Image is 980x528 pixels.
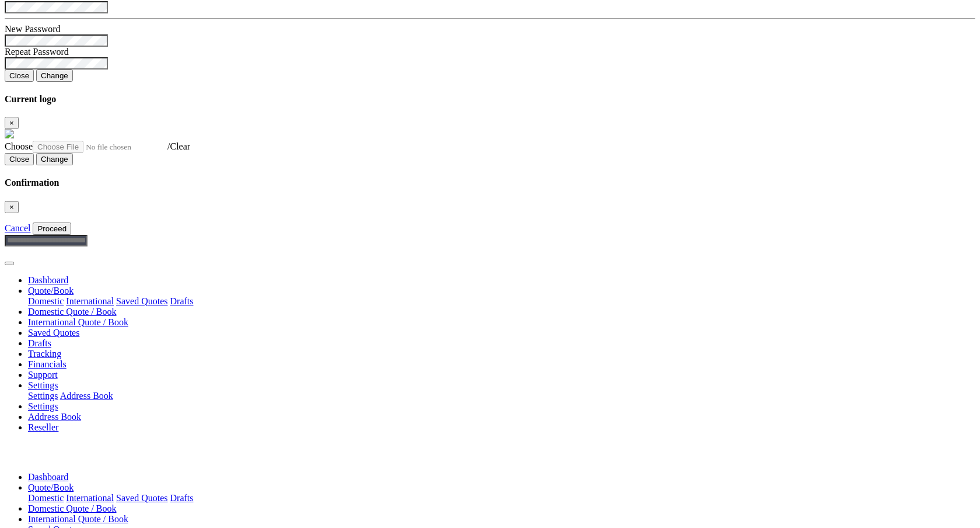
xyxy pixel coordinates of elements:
a: Dashboard [28,472,68,482]
a: International Quote / Book [28,317,128,327]
h4: Current logo [5,94,975,105]
a: International Quote / Book [28,514,128,524]
a: Saved Quotes [116,296,167,306]
a: International [66,493,114,503]
a: Choose [5,141,167,151]
label: New Password [5,24,61,34]
a: Address Book [60,391,113,401]
a: Domestic Quote / Book [28,503,117,513]
a: Tracking [28,349,61,359]
button: Change [36,153,73,165]
button: Close [5,201,19,213]
a: Settings [28,401,58,411]
button: Close [5,117,19,129]
span: × [9,119,14,127]
a: Quote/Book [28,482,73,492]
button: Proceed [33,223,71,235]
a: Drafts [170,296,194,306]
a: Dashboard [28,275,68,285]
a: Saved Quotes [116,493,167,503]
a: Drafts [28,338,51,348]
button: Change [36,70,73,82]
div: Quote/Book [28,493,975,503]
h4: Confirmation [5,178,975,188]
a: Settings [28,380,58,390]
div: Quote/Book [28,391,975,401]
label: Repeat Password [5,47,69,57]
a: Settings [28,391,58,401]
a: Domestic Quote / Book [28,307,117,317]
a: Reseller [28,422,58,432]
div: Quote/Book [28,296,975,307]
a: Financials [28,359,66,369]
button: Toggle navigation [5,262,14,265]
img: GetCustomerLogo [5,129,14,138]
a: Support [28,370,58,380]
a: Address Book [28,412,81,422]
a: Quote/Book [28,286,73,296]
a: Domestic [28,493,64,503]
button: Close [5,153,34,165]
button: Close [5,70,34,82]
div: / [5,141,975,153]
a: Domestic [28,296,64,306]
a: Clear [170,141,190,151]
a: Drafts [170,493,194,503]
a: International [66,296,114,306]
a: Cancel [5,223,30,233]
a: Saved Quotes [28,328,79,338]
